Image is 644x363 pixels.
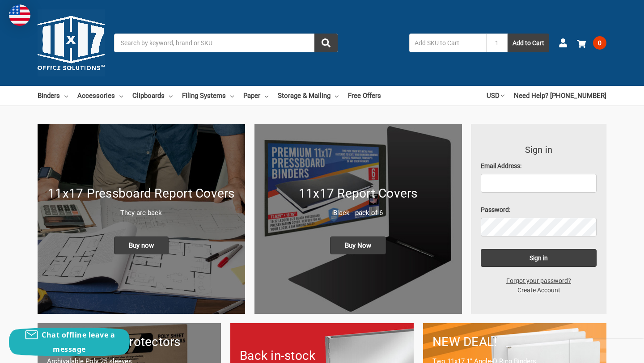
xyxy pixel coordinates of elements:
a: Need Help? [PHONE_NUMBER] [514,86,606,106]
h3: Sign in [481,143,597,156]
input: Add SKU to Cart [409,34,486,52]
p: They are back [47,208,236,218]
span: 0 [593,36,606,50]
a: Filing Systems [182,86,234,106]
img: New 11x17 Pressboard Binders [38,124,245,314]
a: Forgot your password? [501,276,576,286]
input: Search by keyword, brand or SKU [114,34,338,52]
p: Black - pack of 6 [264,208,453,218]
a: Storage & Mailing [278,86,339,106]
a: USD [487,86,504,106]
a: Accessories [77,86,123,106]
img: 11x17 Report Covers [254,124,462,314]
a: 11x17 Report Covers 11x17 Report Covers Black - pack of 6 Buy Now [254,124,462,314]
iframe: Google Customer Reviews [570,339,644,363]
h1: NEW DEAL! [432,333,597,351]
a: Free Offers [348,86,381,106]
span: Chat offline leave a message [42,330,115,354]
h1: 11x17 Report Covers [264,184,453,203]
a: Binders [38,86,68,106]
span: Buy Now [330,236,386,254]
button: Add to Cart [508,34,549,52]
a: Create Account [513,286,565,295]
img: 11x17.com [38,9,105,76]
a: New 11x17 Pressboard Binders 11x17 Pressboard Report Covers They are back Buy now [38,124,245,314]
label: Email Address: [481,161,597,171]
a: 0 [577,31,606,55]
button: Chat offline leave a message [9,328,130,356]
span: Buy now [114,236,169,254]
input: Sign in [481,249,597,267]
a: Clipboards [132,86,173,106]
img: duty and tax information for United States [9,4,30,26]
a: Paper [243,86,268,106]
label: Password: [481,205,597,215]
h1: 11x17 Pressboard Report Covers [47,184,236,203]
